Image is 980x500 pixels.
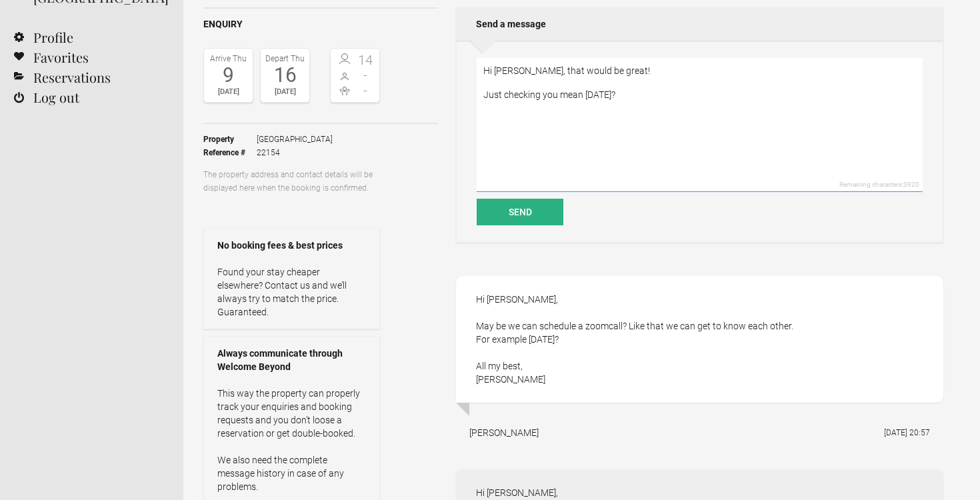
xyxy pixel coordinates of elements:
[217,387,366,493] p: This way the property can properly track your enquiries and booking requests and you don’t loose ...
[217,265,366,319] p: Found your stay cheaper elsewhere? Contact us and we’ll always try to match the price. Guaranteed.
[203,168,380,195] p: The property address and contact details will be displayed here when the booking is confirmed.
[456,276,943,403] div: Hi [PERSON_NAME], May be we can schedule a zoomcall? Like that we can get to know each other. For...
[264,65,306,85] div: 16
[477,199,563,225] button: Send
[203,146,257,159] strong: Reference #
[207,85,249,99] div: [DATE]
[207,65,249,85] div: 9
[217,239,366,252] strong: No booking fees & best prices
[264,85,306,99] div: [DATE]
[203,17,438,31] h2: Enquiry
[355,69,377,82] span: -
[264,52,306,65] div: Depart Thu
[257,133,333,146] span: [GEOGRAPHIC_DATA]
[207,52,249,65] div: Arrive Thu
[884,428,930,437] flynt-date-display: [DATE] 20:57
[355,53,377,67] span: 14
[456,7,943,41] h2: Send a message
[217,347,366,373] strong: Always communicate through Welcome Beyond
[203,133,257,146] strong: Property
[469,426,539,439] div: [PERSON_NAME]
[257,146,333,159] span: 22154
[355,84,377,97] span: -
